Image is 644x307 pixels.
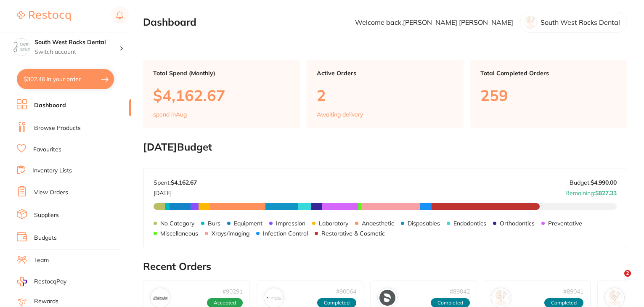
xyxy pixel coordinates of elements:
a: Rewards [34,297,58,306]
a: RestocqPay [17,277,66,286]
h2: Dashboard [143,16,196,28]
p: Awaiting delivery [317,111,363,118]
img: Amalgadent [266,290,282,306]
iframe: Intercom live chat [607,270,627,290]
a: Dashboard [34,101,66,110]
p: Restorative & Cosmetic [321,230,385,237]
a: Total Spend (Monthly)$4,162.67spend inAug [143,60,300,128]
a: Active Orders2Awaiting delivery [307,60,464,128]
strong: $4,990.00 [591,179,617,186]
img: Dentsply Sirona [379,290,395,306]
p: # 90064 [336,288,356,295]
p: [DATE] [154,186,197,196]
img: Orien dental [607,290,623,306]
strong: $827.33 [595,189,617,197]
p: No Category [160,220,194,227]
p: # 89041 [563,288,583,295]
p: Total Completed Orders [480,70,617,77]
button: $302.46 in your order [17,69,114,89]
p: 259 [480,87,617,104]
p: Burs [208,220,220,227]
p: Budget: [570,179,617,186]
p: Spent: [154,179,197,186]
p: $4,162.67 [153,87,290,104]
p: Anaesthetic [362,220,394,227]
p: Switch account [34,48,119,56]
p: Welcome back, [PERSON_NAME] [PERSON_NAME] [355,19,513,26]
img: Restocq Logo [17,11,71,21]
a: Suppliers [34,211,59,220]
h2: Recent Orders [143,261,627,273]
img: Orien dental [493,290,509,306]
span: RestocqPay [34,278,66,286]
a: Team [34,256,49,265]
img: RestocqPay [17,277,27,286]
span: 2 [624,270,631,277]
a: Budgets [34,234,57,242]
p: Disposables [408,220,440,227]
p: South West Rocks Dental [541,19,620,26]
img: South West Rocks Dental [13,39,30,56]
p: Xrays/imaging [212,230,249,237]
a: Browse Products [34,124,81,132]
p: Remaining: [565,186,617,196]
p: Total Spend (Monthly) [153,70,290,77]
p: Laboratory [319,220,348,227]
p: Impression [276,220,305,227]
a: Inventory Lists [32,167,72,175]
h4: South West Rocks Dental [34,38,119,47]
p: Infection Control [263,230,308,237]
a: View Orders [34,188,68,197]
p: 2 [317,87,453,104]
a: Restocq Logo [17,6,71,26]
img: Independent Dental [152,290,168,306]
a: Total Completed Orders259 [470,60,627,128]
p: Active Orders [317,70,453,77]
p: # 90291 [223,288,243,295]
p: Miscellaneous [160,230,198,237]
p: spend in Aug [153,111,187,118]
p: Orthodontics [500,220,535,227]
p: Equipment [234,220,262,227]
strong: $4,162.67 [171,179,197,186]
h2: [DATE] Budget [143,141,627,153]
p: Preventative [548,220,582,227]
a: Favourites [33,146,61,154]
p: Endodontics [453,220,486,227]
p: # 89042 [450,288,470,295]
